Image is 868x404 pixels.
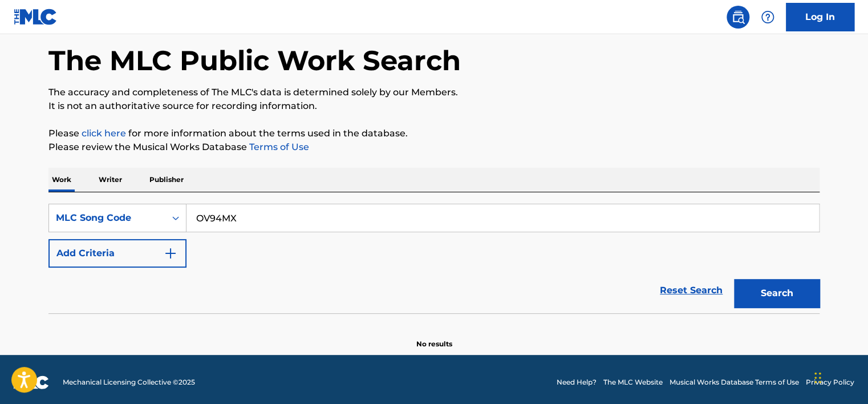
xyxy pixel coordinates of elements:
div: MLC Song Code [56,211,159,225]
a: Privacy Policy [806,377,854,387]
button: Search [734,279,820,308]
p: Please review the Musical Works Database [48,140,820,154]
button: Add Criteria [48,239,186,268]
p: Please for more information about the terms used in the database. [48,127,820,140]
a: Terms of Use [247,142,309,152]
p: Writer [95,168,125,192]
div: চ্যাট উইজেট [811,349,868,404]
a: Musical Works Database Terms of Use [670,377,799,387]
img: 9d2ae6d4665cec9f34b9.svg [164,247,177,260]
img: search [731,10,745,24]
p: Publisher [146,168,187,192]
a: Public Search [727,6,749,29]
img: help [761,10,774,24]
p: It is not an authoritative source for recording information. [48,99,820,113]
a: Need Help? [557,377,597,387]
a: Reset Search [654,278,728,303]
h1: The MLC Public Work Search [48,43,461,78]
p: The accuracy and completeness of The MLC's data is determined solely by our Members. [48,86,820,99]
span: Mechanical Licensing Collective © 2025 [63,377,195,387]
p: Work [48,168,75,192]
img: MLC Logo [14,9,58,25]
p: No results [416,325,452,349]
iframe: Chat Widget [811,349,868,404]
a: Log In [786,3,854,31]
div: Help [756,6,779,29]
div: টেনে আনুন [814,361,821,395]
form: Search Form [48,204,820,313]
a: The MLC Website [603,377,663,387]
a: click here [82,128,126,139]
